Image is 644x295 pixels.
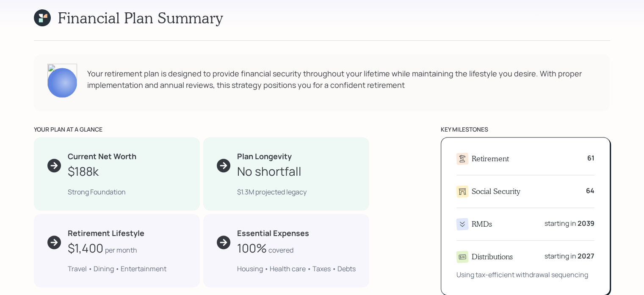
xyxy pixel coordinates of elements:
[456,270,594,280] div: Using tax-efficient withdrawal sequencing
[237,239,267,257] div: 100%
[472,154,509,163] h4: Retirement
[237,162,301,180] div: No shortfall
[68,239,103,257] div: $1,400
[87,68,597,91] div: Your retirement plan is designed to provide financial security throughout your lifetime while mai...
[105,245,137,255] div: per month
[472,252,513,261] h4: Distributions
[237,264,356,274] div: Housing • Health care • Taxes • Debts
[34,125,369,134] div: your plan at a glance
[578,251,594,261] b: 2027
[544,251,594,261] div: starting in
[237,228,309,238] b: Essential Expenses
[472,187,520,196] h4: Social Security
[47,64,77,98] img: james-distasi-headshot.png
[586,186,594,195] b: 64
[68,228,144,238] b: Retirement Lifestyle
[237,187,356,197] div: $1.3M projected legacy
[237,151,292,161] b: Plan Longevity
[268,245,293,255] div: covered
[441,125,610,134] div: key milestones
[68,264,186,274] div: Travel • Dining • Entertainment
[68,187,186,197] div: Strong Foundation
[578,219,594,228] b: 2039
[58,8,223,27] h1: Financial Plan Summary
[587,153,594,163] b: 61
[68,151,136,161] b: Current Net Worth
[68,162,99,180] div: $188k
[544,218,594,228] div: starting in
[472,219,492,229] h4: RMDs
